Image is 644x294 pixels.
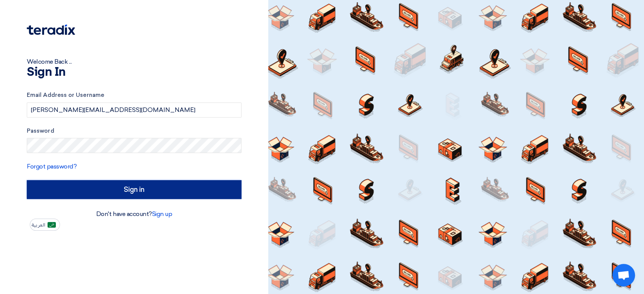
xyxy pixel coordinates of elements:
label: Password [27,127,241,135]
a: Sign up [152,210,172,217]
button: العربية [30,219,60,231]
div: Don't have account? [27,210,241,219]
a: Open chat [612,264,635,286]
img: ar-AR.png [48,222,56,228]
div: Welcome Back ... [27,57,241,66]
img: Teradix logo [27,24,75,35]
input: Enter your business email or username [27,103,241,118]
h1: Sign In [27,66,241,78]
span: العربية [32,222,45,228]
label: Email Address or Username [27,91,241,100]
a: Forgot password? [27,163,77,170]
input: Sign in [27,180,241,199]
